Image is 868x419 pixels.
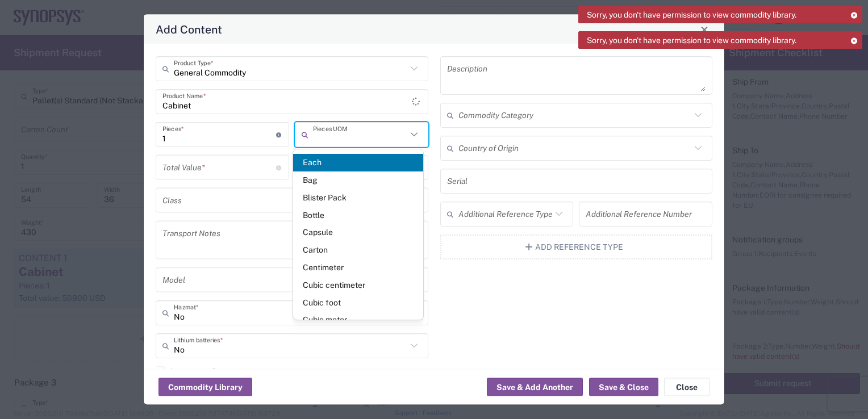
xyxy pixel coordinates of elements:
span: Each [293,154,423,171]
span: Bag [293,171,423,189]
span: Cubic foot [293,294,423,312]
span: Centimeter [293,259,423,276]
button: Save & Add Another [487,378,583,396]
label: Insurance [156,367,207,376]
span: Cubic meter [293,311,423,329]
span: Sorry, you don't have permission to view commodity library. [587,10,796,20]
button: Save & Close [589,378,658,396]
span: Cubic centimeter [293,276,423,294]
span: Sorry, you don't have permission to view commodity library. [587,35,796,45]
span: Capsule [293,224,423,241]
span: Blister Pack [293,189,423,207]
button: Commodity Library [158,378,252,396]
h4: Add Content [156,21,222,37]
span: Bottle [293,207,423,224]
button: Close [664,378,710,396]
button: Add Reference Type [440,234,713,259]
span: Carton [293,241,423,259]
